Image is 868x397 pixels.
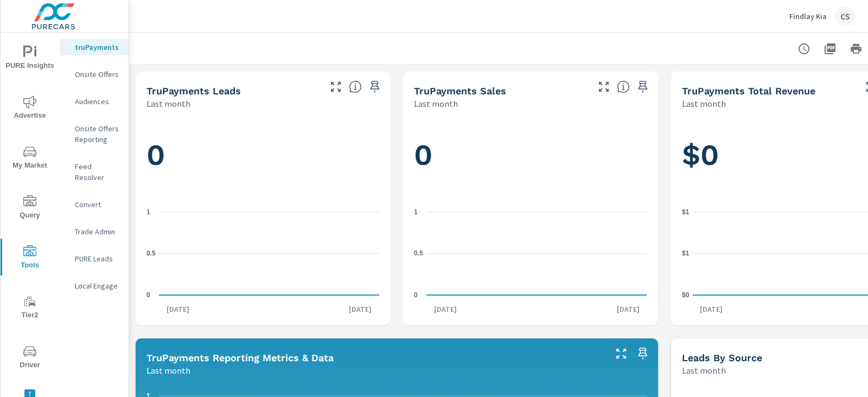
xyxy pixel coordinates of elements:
div: Audiences [60,93,129,110]
div: Trade Admin [60,223,129,240]
p: Last month [682,364,726,377]
p: Onsite Offers [75,69,120,80]
p: Feed Resolver [75,161,120,183]
button: Make Fullscreen [327,78,344,95]
div: Feed Resolver [60,158,129,185]
span: Driver [4,345,56,372]
button: Make Fullscreen [612,345,630,362]
span: The number of truPayments leads. [349,80,362,93]
div: truPayments [60,39,129,55]
button: Make Fullscreen [595,78,612,95]
p: Onsite Offers Reporting [75,123,120,145]
span: Tier2 [4,295,56,322]
p: Local Engage [75,280,120,291]
p: [DATE] [341,304,379,315]
p: [DATE] [609,304,647,315]
p: Convert [75,199,120,210]
p: Audiences [75,96,120,107]
h5: truPayments Reporting Metrics & Data [146,352,334,363]
div: Convert [60,196,129,213]
p: PURE Leads [75,253,120,264]
p: [DATE] [426,304,464,315]
div: CS [835,7,855,26]
p: Last month [146,97,190,110]
h5: truPayments Sales [414,85,506,97]
div: Onsite Offers Reporting [60,120,129,148]
p: truPayments [75,42,120,53]
span: Query [4,195,56,222]
div: Onsite Offers [60,66,129,82]
span: My Market [4,145,56,172]
span: PURE Insights [4,46,56,72]
h1: 0 [146,137,379,174]
button: Print Report [845,38,867,60]
p: Trade Admin [75,226,120,237]
text: 1 [414,208,418,216]
span: Save this to your personalized report [366,78,384,95]
h5: Leads By Source [682,352,762,363]
text: $1 [682,249,690,257]
text: 0 [146,291,150,299]
p: [DATE] [692,304,730,315]
h1: 0 [414,137,647,174]
div: PURE Leads [60,251,129,267]
text: $0 [682,291,690,299]
span: Save this to your personalized report [634,78,652,95]
div: Local Engage [60,278,129,294]
text: 0.5 [146,249,156,257]
text: 1 [146,208,150,216]
button: "Export Report to PDF" [819,38,841,60]
text: 0.5 [414,249,423,257]
p: Last month [146,364,190,377]
span: Tools [4,245,56,272]
h5: truPayments Total Revenue [682,85,815,97]
h5: truPayments Leads [146,85,241,97]
text: 0 [414,291,418,299]
p: [DATE] [159,304,197,315]
span: Save this to your personalized report [634,345,652,362]
p: Last month [414,97,458,110]
p: Last month [682,97,726,110]
span: Advertise [4,95,56,122]
p: Findlay Kia [789,11,827,21]
text: $1 [682,208,690,216]
span: Number of sales matched to a truPayments lead. [Source: This data is sourced from the dealer's DM... [617,80,630,93]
